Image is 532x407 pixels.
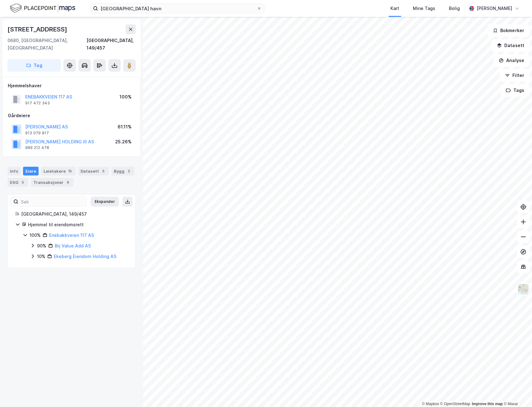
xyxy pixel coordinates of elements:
div: [GEOGRAPHIC_DATA], 149/457 [21,210,128,218]
div: [PERSON_NAME] [477,5,512,12]
div: 15 [67,168,73,174]
div: Datasett [78,167,109,175]
div: [GEOGRAPHIC_DATA], 149/457 [86,37,136,52]
div: 25.26% [115,138,132,146]
div: 61.11% [118,123,132,131]
a: Improve this map [472,402,503,406]
div: Bolig [449,5,460,12]
div: 2 [126,168,132,174]
div: 917 472 343 [25,101,50,106]
button: Tag [7,59,61,72]
button: Bokmerker [488,24,530,37]
div: 5 [20,179,26,185]
div: Transaksjoner [31,178,73,187]
button: Analyse [493,54,530,67]
div: Hjemmel til eiendomsrett [28,221,128,228]
input: Søk på adresse, matrikkel, gårdeiere, leietakere eller personer [98,4,257,13]
div: Kart [390,5,399,12]
a: Mapbox [422,402,439,406]
div: 100% [30,232,41,239]
img: logo.f888ab2527a4732fd821a326f86c7f29.svg [10,3,75,14]
div: 0680, [GEOGRAPHIC_DATA], [GEOGRAPHIC_DATA] [7,37,86,52]
div: 989 212 478 [25,145,49,150]
a: Ekeberg Eiendom Holding AS [54,254,116,259]
button: Tags [501,84,530,97]
div: Info [7,167,21,175]
div: 913 079 817 [25,131,49,136]
a: Brj Value Add AS [55,243,91,248]
iframe: Chat Widget [501,377,532,407]
div: Hjemmelshaver [8,82,135,89]
a: OpenStreetMap [440,402,470,406]
button: Filter [500,69,530,82]
div: ESG [7,178,28,187]
div: 90% [37,242,46,250]
div: Eiere [23,167,39,175]
a: Enebakkveien 117 AS [49,232,94,238]
div: 100% [119,93,132,101]
button: Datasett [492,39,530,52]
button: Ekspander [91,197,119,207]
div: 5 [100,168,106,174]
img: Z [517,283,529,295]
div: 10% [37,253,45,260]
div: [STREET_ADDRESS] [7,24,68,34]
div: Leietakere [41,167,76,175]
input: Søk [18,197,86,206]
div: Gårdeiere [8,112,135,119]
div: Bygg [111,167,134,175]
div: Mine Tags [413,5,435,12]
div: 8 [65,179,71,185]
